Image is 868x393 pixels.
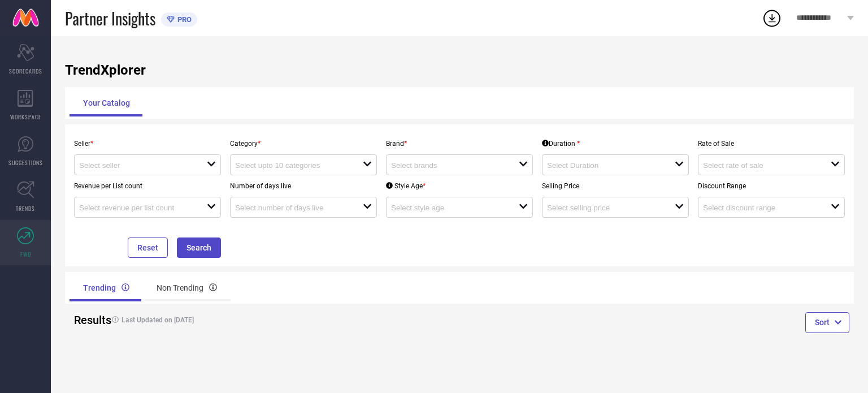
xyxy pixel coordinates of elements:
[703,161,818,170] input: Select rate of sale
[175,15,192,24] span: PRO
[547,204,662,212] input: Select selling price
[230,140,377,148] p: Category
[16,204,35,213] span: TRENDS
[10,113,41,121] span: WORKSPACE
[70,274,143,301] div: Trending
[547,161,662,170] input: Select Duration
[74,140,221,148] p: Seller
[128,237,168,258] button: Reset
[542,140,580,148] div: Duration
[386,140,533,148] p: Brand
[79,161,194,170] input: Select seller
[8,158,43,167] span: SUGGESTIONS
[698,182,845,190] p: Discount Range
[74,182,221,190] p: Revenue per List count
[106,316,418,324] h4: Last Updated on [DATE]
[386,182,426,190] div: Style Age
[65,62,854,78] h1: TrendXplorer
[20,250,31,258] span: FWD
[703,204,818,212] input: Select discount range
[391,161,506,170] input: Select brands
[65,7,155,30] span: Partner Insights
[391,204,506,212] input: Select style age
[235,204,350,212] input: Select number of days live
[177,237,221,258] button: Search
[542,182,689,190] p: Selling Price
[9,67,42,75] span: SCORECARDS
[230,182,377,190] p: Number of days live
[143,274,231,301] div: Non Trending
[805,312,849,332] button: Sort
[70,89,144,116] div: Your Catalog
[698,140,845,148] p: Rate of Sale
[762,8,782,28] div: Open download list
[235,161,350,170] input: Select upto 10 categories
[74,313,97,327] h2: Results
[79,204,194,212] input: Select revenue per list count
